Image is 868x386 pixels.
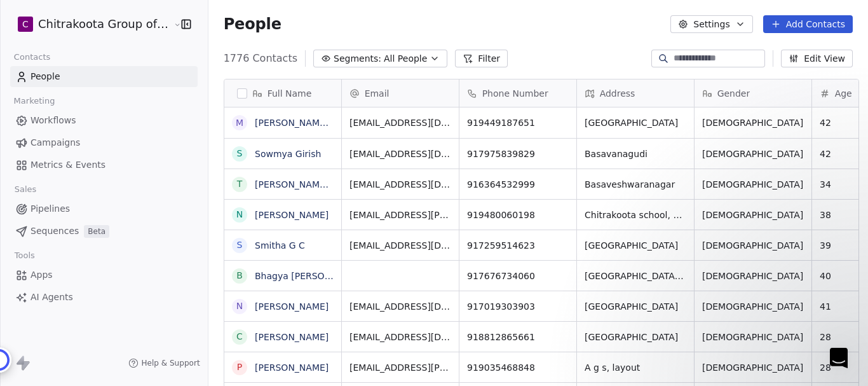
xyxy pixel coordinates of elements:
span: Campaigns [31,136,80,149]
div: B [236,269,243,282]
span: Pipelines [31,202,70,216]
span: Segments: [334,52,381,65]
a: People [10,66,198,87]
span: People [224,15,281,34]
span: [EMAIL_ADDRESS][PERSON_NAME][DOMAIN_NAME] [349,361,451,374]
div: P [236,361,241,374]
a: Help & Support [128,358,200,368]
a: [PERSON_NAME] [255,362,329,373]
span: Help & Support [141,358,200,368]
span: All People [384,52,427,65]
span: [GEOGRAPHIC_DATA] [585,239,686,252]
span: Gender [717,87,750,100]
span: Email [365,87,390,100]
a: Pipelines [10,198,198,219]
span: [DEMOGRAPHIC_DATA] [702,361,804,374]
a: Bhagya [PERSON_NAME] [255,271,365,281]
span: [EMAIL_ADDRESS][DOMAIN_NAME] [349,331,451,343]
div: T [236,177,242,191]
span: Chitrakoota school, Behind the [585,209,686,221]
div: Phone Number [459,79,576,107]
span: [DEMOGRAPHIC_DATA] [702,239,804,252]
span: Metrics & Events [31,158,105,172]
span: [DEMOGRAPHIC_DATA] [702,178,804,191]
div: Gender [695,79,811,107]
span: 919035468848 [467,361,569,374]
span: [EMAIL_ADDRESS][DOMAIN_NAME] [349,300,451,313]
span: [GEOGRAPHIC_DATA] [585,116,686,129]
button: CChitrakoota Group of Institutions [15,13,165,35]
span: [EMAIL_ADDRESS][DOMAIN_NAME] [349,148,451,160]
a: Sowmya Girish [255,149,321,159]
span: C [22,18,29,31]
span: 919480060198 [467,209,569,221]
a: [PERSON_NAME] [255,332,329,342]
button: Filter [455,50,508,67]
div: N [236,300,242,313]
span: Tools [9,246,40,265]
span: Marketing [8,92,60,111]
span: 918812865661 [467,331,569,343]
iframe: Intercom live chat [825,343,855,373]
a: Campaigns [10,132,198,153]
span: [DEMOGRAPHIC_DATA] [702,148,804,160]
span: Chitrakoota Group of Institutions [38,16,170,32]
div: C [236,330,243,343]
div: N [236,208,242,221]
span: A g s, layout [585,361,686,374]
span: 917259514623 [467,239,569,252]
span: 917019303903 [467,300,569,313]
span: Contacts [8,48,56,67]
a: Metrics & Events [10,155,198,176]
span: [EMAIL_ADDRESS][DOMAIN_NAME] [349,178,451,191]
span: [EMAIL_ADDRESS][DOMAIN_NAME] [349,239,451,252]
span: Address [600,87,635,100]
a: Smitha G C [255,240,305,251]
span: [GEOGRAPHIC_DATA] [585,300,686,313]
div: S [236,238,242,252]
span: Basaveshwaranagar [585,178,686,191]
span: Basavanagudi [585,148,686,160]
div: Intercom messenger [5,5,25,41]
span: 916364532999 [467,178,569,191]
span: [EMAIL_ADDRESS][DOMAIN_NAME] [349,116,451,129]
span: [DEMOGRAPHIC_DATA] [702,116,804,129]
button: Add Contacts [763,15,853,33]
span: [DEMOGRAPHIC_DATA] [702,331,804,343]
div: Email [342,79,459,107]
div: Full Name [224,79,341,107]
div: Address [577,79,694,107]
div: S [236,147,242,160]
span: [DEMOGRAPHIC_DATA] [702,270,804,282]
span: Beta [84,225,109,238]
span: People [31,70,60,83]
div: Close Intercom Messenger [5,5,25,41]
a: [PERSON_NAME] [255,301,329,312]
a: [PERSON_NAME] K [255,179,337,190]
span: 919449187651 [467,116,569,129]
a: SequencesBeta [10,221,198,242]
span: Sales [9,180,42,199]
span: Age [835,87,852,100]
div: Intercom [5,5,25,41]
span: [GEOGRAPHIC_DATA] [585,331,686,343]
span: Apps [31,268,53,282]
span: 917676734060 [467,270,569,282]
a: AI Agents [10,287,198,308]
span: Phone Number [482,87,548,100]
a: Apps [10,265,198,286]
span: [EMAIL_ADDRESS][PERSON_NAME][DOMAIN_NAME] [349,209,451,221]
span: [DEMOGRAPHIC_DATA] [702,300,804,313]
span: 917975839829 [467,148,569,160]
a: Workflows [10,110,198,131]
span: Full Name [268,87,312,100]
span: 1776 Contacts [224,51,297,66]
span: Workflows [31,114,76,127]
button: Settings [670,15,752,33]
div: M [236,116,243,130]
button: Edit View [781,50,853,67]
span: AI Agents [31,291,73,304]
span: [GEOGRAPHIC_DATA], [GEOGRAPHIC_DATA] [585,270,686,282]
a: [PERSON_NAME] [PERSON_NAME] [255,118,405,128]
a: [PERSON_NAME] [255,210,329,220]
